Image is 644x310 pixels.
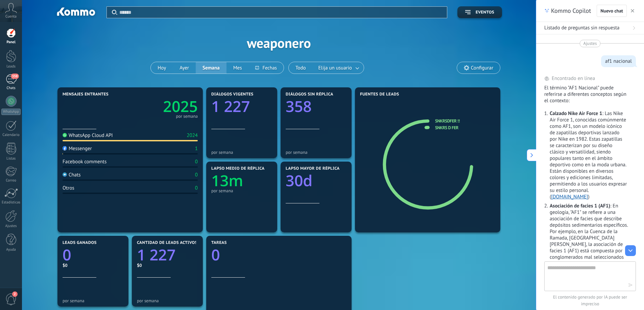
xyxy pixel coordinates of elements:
[211,188,272,193] div: por semana
[544,294,636,307] span: El contenido generado por IA puede ser impreciso
[1,200,21,205] div: Estadísticas
[457,6,502,18] button: Eventos
[211,170,243,191] text: 13m
[195,145,198,152] div: 1
[476,10,494,15] span: Eventos
[1,157,21,161] div: Listas
[605,58,632,64] div: af1 nacional
[137,245,198,265] a: 1 227
[195,172,198,178] div: 0
[360,92,399,97] span: Fuentes de leads
[1,109,21,115] div: WhatsApp
[151,62,173,74] button: Hoy
[1,86,21,90] div: Chats
[12,291,18,297] span: 2
[1,133,21,137] div: Calendario
[1,224,21,228] div: Ajustes
[313,62,364,74] button: Elija un usuario
[63,172,81,178] div: Chats
[211,150,272,155] div: por semana
[63,241,97,245] span: Leads ganados
[550,203,628,286] p: : En geología, "AF1" se refiere a una asociación de facies que describe depósitos sedimentarios e...
[130,96,198,117] a: 2025
[195,159,198,165] div: 0
[551,194,588,200] a: [DOMAIN_NAME]
[63,185,74,191] div: Otros
[211,241,227,245] span: Tareas
[63,146,67,150] img: Messenger
[248,62,283,74] button: Fechas
[286,166,339,171] span: Lapso mayor de réplica
[550,110,628,200] p: : Las Nike Air Force 1, conocidas comúnmente como AF1, son un modelo icónico de zapatillas deport...
[63,245,123,265] a: 0
[187,132,198,139] div: 2024
[435,125,458,131] a: SNKRS D FER
[137,245,175,265] text: 1 227
[173,62,196,74] button: Ayer
[583,40,597,47] span: Ajustes
[211,92,254,97] span: Diálogos vigentes
[551,7,591,15] span: Kommo Copilot
[11,74,19,79] span: 358
[1,40,21,45] div: Panel
[211,245,347,265] a: 0
[286,150,347,155] div: por semana
[137,241,197,245] span: Cantidad de leads activos
[211,96,250,117] text: 1 227
[286,92,333,97] span: Diálogos sin réplica
[226,62,249,74] button: Mes
[63,245,71,265] text: 0
[286,170,312,191] text: 30d
[1,248,21,252] div: Ayuda
[536,22,644,34] button: Listado de preguntas sin respuesta
[195,185,198,191] div: 0
[317,63,353,73] span: Elija un usuario
[544,25,620,31] span: Listado de preguntas sin respuesta
[597,5,627,17] button: Nuevo chat
[137,262,198,268] div: $0
[1,178,21,183] div: Correo
[63,92,109,97] span: Mensajes entrantes
[137,298,198,303] div: por semana
[544,85,628,104] p: El término "AF1 Nacional" puede referirse a diferentes conceptos según el contexto:
[435,118,460,124] a: SNKRSDFER !!
[63,132,113,139] div: WhatsApp Cloud API
[63,262,123,268] div: $0
[176,115,198,118] div: por semana
[552,75,595,82] span: Encontrado en línea
[63,145,92,152] div: Messenger
[286,170,347,191] a: 30d
[211,245,220,265] text: 0
[471,65,493,71] span: Configurar
[63,298,123,303] div: por semana
[163,96,198,117] text: 2025
[196,62,226,74] button: Semana
[211,166,265,171] span: Lapso medio de réplica
[289,62,313,74] button: Todo
[1,64,21,69] div: Leads
[63,159,106,165] div: Facebook comments
[550,203,610,209] strong: Asociación de facies 1 (AF1)
[63,133,67,137] img: WhatsApp Cloud API
[286,96,312,117] text: 358
[5,15,17,19] span: Cuenta
[600,8,623,13] span: Nuevo chat
[550,110,602,117] strong: Calzado Nike Air Force 1
[63,172,67,177] img: Chats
